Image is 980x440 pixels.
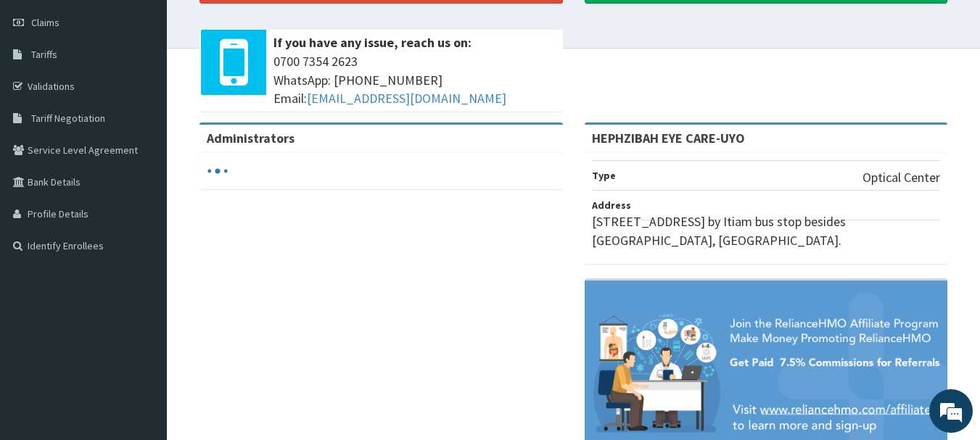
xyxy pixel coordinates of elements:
strong: HEPHZIBAH EYE CARE-UYO [592,130,745,146]
svg: audio-loading [207,160,228,182]
b: Type [592,169,616,182]
span: Claims [31,16,59,29]
span: Tariffs [31,48,57,61]
a: [EMAIL_ADDRESS][DOMAIN_NAME] [307,90,506,107]
b: Address [592,199,631,212]
span: 0700 7354 2623 WhatsApp: [PHONE_NUMBER] Email: [273,52,556,108]
p: Optical Center [862,168,940,187]
b: If you have any issue, reach us on: [273,34,472,51]
span: Tariff Negotiation [31,112,105,125]
p: [STREET_ADDRESS] by Itiam bus stop besides [GEOGRAPHIC_DATA], [GEOGRAPHIC_DATA]. [592,212,941,249]
b: Administrators [207,130,295,146]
